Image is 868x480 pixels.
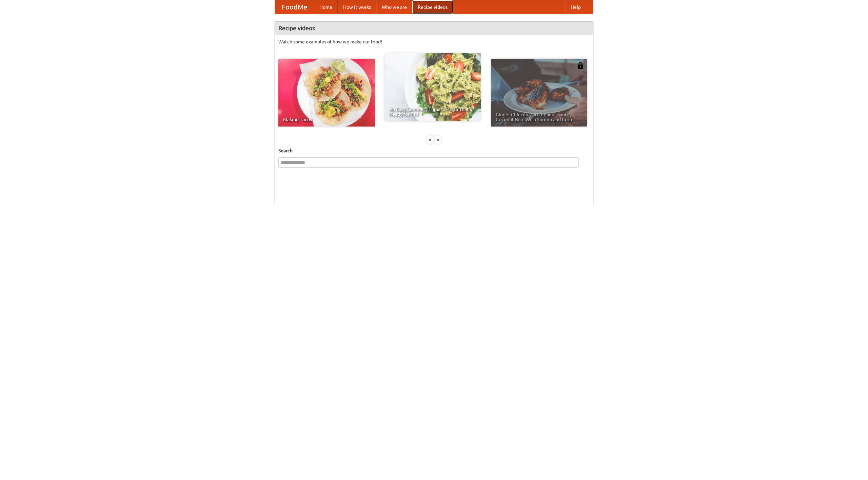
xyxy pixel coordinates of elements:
span: An Easy, Summery Tomato Pasta That's Ready for Fall [389,107,476,116]
img: 483408.png [577,62,584,69]
a: An Easy, Summery Tomato Pasta That's Ready for Fall [384,53,481,121]
a: Home [314,0,338,14]
a: How it works [338,0,376,14]
p: Watch some examples of how we make our food! [278,38,590,45]
span: Making Tacos [283,117,370,122]
div: » [435,135,441,144]
a: FoodMe [275,0,314,14]
a: Help [565,0,586,14]
a: Making Tacos [278,59,375,127]
div: « [427,135,433,144]
a: Who we are [376,0,412,14]
a: Recipe videos [412,0,453,14]
h5: Search [278,147,590,154]
h4: Recipe videos [275,21,593,35]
